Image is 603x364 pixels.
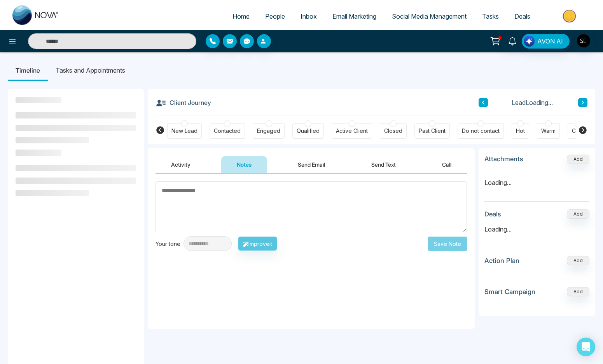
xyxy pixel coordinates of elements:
[428,237,467,251] button: Save Note
[474,9,507,24] a: Tasks
[214,127,241,135] div: Contacted
[297,127,320,135] div: Qualified
[484,155,523,163] h3: Attachments
[171,127,198,135] div: New Lead
[384,127,402,135] div: Closed
[514,12,530,20] span: Deals
[507,9,538,24] a: Deals
[8,60,48,81] li: Timeline
[567,155,589,162] span: Add
[293,9,325,24] a: Inbox
[522,34,570,49] button: AVON AI
[156,97,211,108] h3: Client Journey
[419,127,446,135] div: Past Client
[301,12,317,20] span: Inbox
[384,9,474,24] a: Social Media Management
[577,34,590,47] img: User Avatar
[257,127,280,135] div: Engaged
[484,257,519,265] h3: Action Plan
[426,156,467,173] button: Call
[484,225,589,234] p: Loading...
[484,288,535,296] h3: Smart Campaign
[156,240,184,248] div: Your tone
[577,338,595,356] div: Open Intercom Messenger
[567,256,589,265] button: Add
[221,156,267,173] button: Notes
[356,156,411,173] button: Send Text
[232,12,250,20] span: Home
[462,127,500,135] div: Do not contact
[257,9,293,24] a: People
[265,12,285,20] span: People
[332,12,376,20] span: Email Marketing
[325,9,384,24] a: Email Marketing
[541,127,556,135] div: Warm
[225,9,257,24] a: Home
[484,210,501,218] h3: Deals
[482,12,499,20] span: Tasks
[392,12,467,20] span: Social Media Management
[336,127,368,135] div: Active Client
[542,7,598,25] img: Market-place.gif
[156,156,206,173] button: Activity
[567,287,589,296] button: Add
[512,98,553,107] span: Lead Loading...
[516,127,525,135] div: Hot
[572,127,584,135] div: Cold
[524,36,535,47] img: Lead Flow
[12,5,59,25] img: Nova CRM Logo
[48,60,133,81] li: Tasks and Appointments
[567,209,589,219] button: Add
[484,172,589,187] p: Loading...
[537,37,563,46] span: AVON AI
[282,156,341,173] button: Send Email
[567,155,589,164] button: Add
